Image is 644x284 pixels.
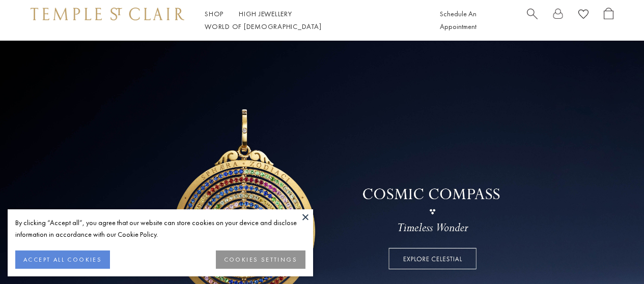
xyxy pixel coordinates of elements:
[578,8,589,23] a: View Wishlist
[205,22,321,31] a: World of [DEMOGRAPHIC_DATA]World of [DEMOGRAPHIC_DATA]
[216,250,305,269] button: COOKIES SETTINGS
[205,8,417,33] nav: Main navigation
[205,9,223,18] a: ShopShop
[15,217,305,240] div: By clicking “Accept all”, you agree that our website can store cookies on your device and disclos...
[440,9,477,31] a: Schedule An Appointment
[239,9,292,18] a: High JewelleryHigh Jewellery
[15,250,110,269] button: ACCEPT ALL COOKIES
[31,8,184,20] img: Temple St. Clair
[604,8,613,33] a: Open Shopping Bag
[527,8,538,33] a: Search
[593,236,634,274] iframe: Gorgias live chat messenger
